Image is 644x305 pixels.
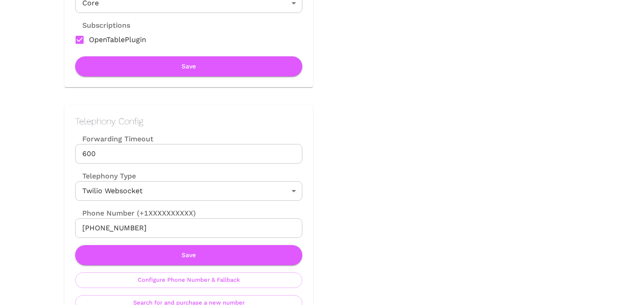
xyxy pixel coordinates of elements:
[75,116,302,127] h2: Telephony Config
[75,245,302,265] button: Save
[75,181,302,201] div: Twilio Websocket
[89,34,146,45] span: OpenTablePlugin
[75,134,302,144] label: Forwarding Timeout
[75,20,130,30] label: Subscriptions
[75,272,302,288] button: Configure Phone Number & Fallback
[75,171,136,181] label: Telephony Type
[75,56,302,76] button: Save
[75,208,302,218] label: Phone Number (+1XXXXXXXXXX)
